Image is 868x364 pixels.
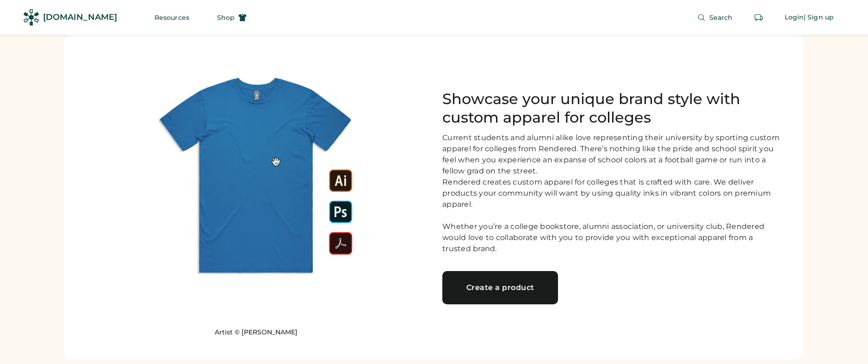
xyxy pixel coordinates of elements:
[686,8,744,27] button: Search
[709,14,733,21] span: Search
[442,271,558,304] a: Create a product
[804,13,834,22] div: | Sign up
[750,8,768,27] button: Retrieve an order
[824,322,864,362] iframe: Front Chat
[442,132,782,254] div: Current students and alumni alike love representing their university by sporting custom apparel f...
[215,328,298,337] a: Artist © [PERSON_NAME]
[23,9,39,25] img: Rendered Logo - Screens
[442,90,782,127] h1: Showcase your unique brand style with custom apparel for colleges
[785,13,804,22] div: Login
[217,14,235,21] span: Shop
[43,12,117,23] div: [DOMAIN_NAME]
[453,284,547,291] div: Create a product
[206,8,258,27] button: Shop
[143,8,200,27] button: Resources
